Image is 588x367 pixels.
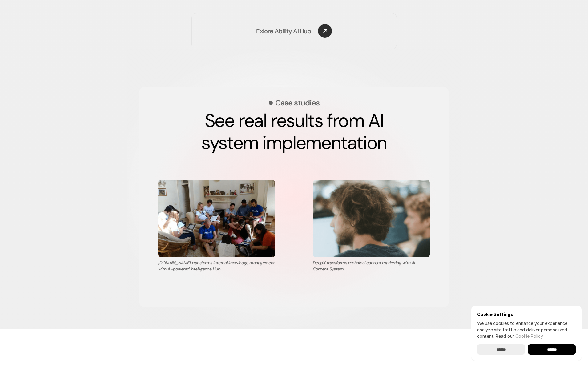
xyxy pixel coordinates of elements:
a: Cookie Policy [515,333,543,339]
a: DeepX transforms technical content marketing with AI Content System [294,168,449,284]
a: [DOMAIN_NAME] transforms internal knowledge management with AI-powered Intelligence Hub [139,168,294,284]
p: [DOMAIN_NAME] transforms internal knowledge management with AI-powered Intelligence Hub [158,260,275,272]
span: Read our . [496,333,544,339]
p: DeepX transforms technical content marketing with AI Content System [313,260,430,272]
p: Exlore Ability AI Hub [256,27,311,35]
strong: See real results from AI system implementation [201,109,388,155]
p: Case studies [275,99,320,107]
h6: Cookie Settings [477,312,576,317]
a: Exlore Ability AI Hub [191,13,397,49]
p: We use cookies to enhance your experience, analyze site traffic and deliver personalized content. [477,320,576,339]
